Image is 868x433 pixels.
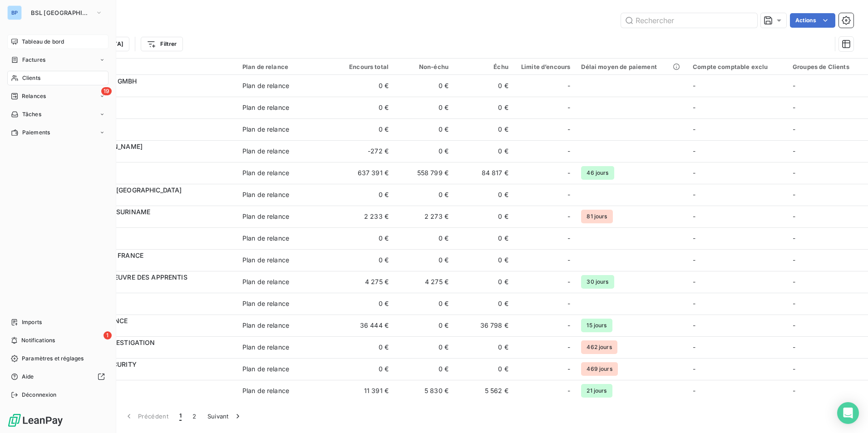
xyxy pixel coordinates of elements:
[793,300,795,307] span: -
[242,125,289,134] div: Plan de relance
[693,256,695,264] span: -
[7,351,108,366] a: Paramètres et réglages
[22,56,45,64] span: Factures
[567,299,570,308] span: -
[693,234,695,242] span: -
[394,358,454,380] td: 0 €
[394,140,454,162] td: 0 €
[793,82,795,89] span: -
[63,195,232,204] span: 411CAMBBAN
[454,249,514,271] td: 0 €
[567,103,570,112] span: -
[394,227,454,249] td: 0 €
[22,110,41,118] span: Tâches
[454,293,514,315] td: 0 €
[334,380,394,402] td: 11 391 €
[394,380,454,402] td: 5 830 €
[454,140,514,162] td: 0 €
[459,63,508,70] div: Échu
[693,343,695,351] span: -
[793,125,795,133] span: -
[454,358,514,380] td: 0 €
[242,234,289,243] div: Plan de relance
[242,190,289,199] div: Plan de relance
[793,321,795,329] span: -
[693,365,695,373] span: -
[334,118,394,140] td: 0 €
[104,331,112,340] span: 1
[790,13,835,28] button: Actions
[334,227,394,249] td: 0 €
[242,343,289,352] div: Plan de relance
[567,190,570,199] span: -
[119,407,174,426] button: Précédent
[31,9,92,16] span: BSL [GEOGRAPHIC_DATA]
[63,186,182,194] span: AMBASSADE DU [GEOGRAPHIC_DATA]
[693,278,695,285] span: -
[581,384,612,398] span: 21 jours
[567,212,570,221] span: -
[187,407,202,426] button: 2
[334,336,394,358] td: 0 €
[567,147,570,156] span: -
[567,321,570,330] span: -
[837,402,859,424] div: Open Intercom Messenger
[242,212,289,221] div: Plan de relance
[793,343,795,351] span: -
[454,118,514,140] td: 0 €
[63,86,232,95] span: 411CABGM
[454,97,514,118] td: 0 €
[63,129,232,138] span: 411CAJMA
[567,343,570,352] span: -
[334,162,394,184] td: 637 391 €
[693,321,695,329] span: -
[567,125,570,134] span: -
[793,365,795,373] span: -
[454,315,514,336] td: 36 798 €
[394,293,454,315] td: 0 €
[693,125,695,133] span: -
[242,168,289,177] div: Plan de relance
[334,75,394,97] td: 0 €
[454,271,514,293] td: 0 €
[242,63,329,70] div: Plan de relance
[7,5,22,20] div: BP
[334,315,394,336] td: 36 444 €
[242,81,289,90] div: Plan de relance
[394,249,454,271] td: 0 €
[242,364,289,374] div: Plan de relance
[242,147,289,156] div: Plan de relance
[793,103,795,111] span: -
[242,256,289,265] div: Plan de relance
[693,300,695,307] span: -
[22,92,46,100] span: Relances
[693,63,782,70] div: Compte comptable exclu
[334,293,394,315] td: 0 €
[454,227,514,249] td: 0 €
[22,74,40,82] span: Clients
[141,37,182,51] button: Filtrer
[101,87,112,95] span: 19
[581,63,682,70] div: Délai moyen de paiement
[7,34,108,49] a: Tableau de bord
[693,212,695,220] span: -
[581,166,614,180] span: 46 jours
[334,206,394,227] td: 2 233 €
[63,347,232,356] span: 411CBLI
[693,147,695,155] span: -
[7,125,108,140] a: Paiements
[22,38,64,46] span: Tableau de bord
[693,82,695,89] span: -
[567,256,570,265] span: -
[793,256,795,264] span: -
[394,184,454,206] td: 0 €
[63,304,232,313] span: 4112892
[63,325,232,335] span: 411CBAFR
[793,212,795,220] span: -
[454,75,514,97] td: 0 €
[334,271,394,293] td: 4 275 €
[793,191,795,198] span: -
[7,53,108,67] a: Factures
[793,278,795,285] span: -
[334,249,394,271] td: 0 €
